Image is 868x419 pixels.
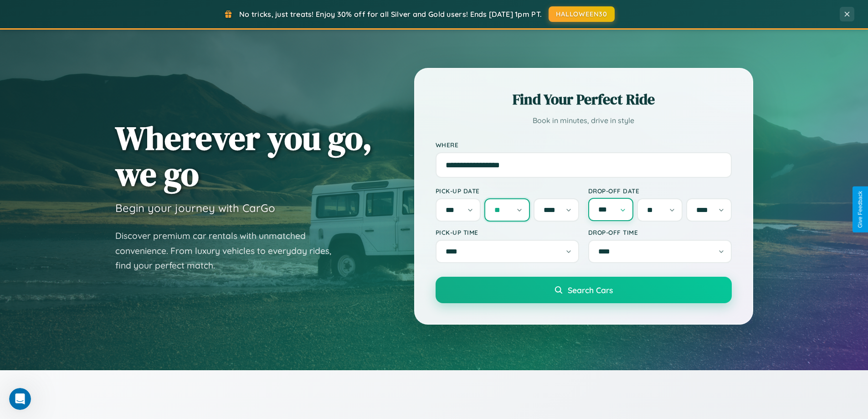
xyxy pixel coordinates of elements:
h2: Find Your Perfect Ride [436,89,732,109]
h1: Wherever you go, we go [115,120,372,192]
label: Pick-up Date [436,187,579,195]
p: Discover premium car rentals with unmatched convenience. From luxury vehicles to everyday rides, ... [115,228,343,273]
span: Search Cars [568,285,613,295]
iframe: Intercom live chat [9,388,31,410]
label: Drop-off Date [588,187,732,195]
div: Give Feedback [857,191,863,228]
label: Pick-up Time [436,228,579,236]
button: HALLOWEEN30 [549,6,615,22]
p: Book in minutes, drive in style [436,114,732,127]
label: Drop-off Time [588,228,732,236]
span: No tricks, just treats! Enjoy 30% off for all Silver and Gold users! Ends [DATE] 1pm PT. [239,10,542,19]
label: Where [436,141,732,149]
button: Search Cars [436,277,732,303]
h3: Begin your journey with CarGo [115,201,275,215]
